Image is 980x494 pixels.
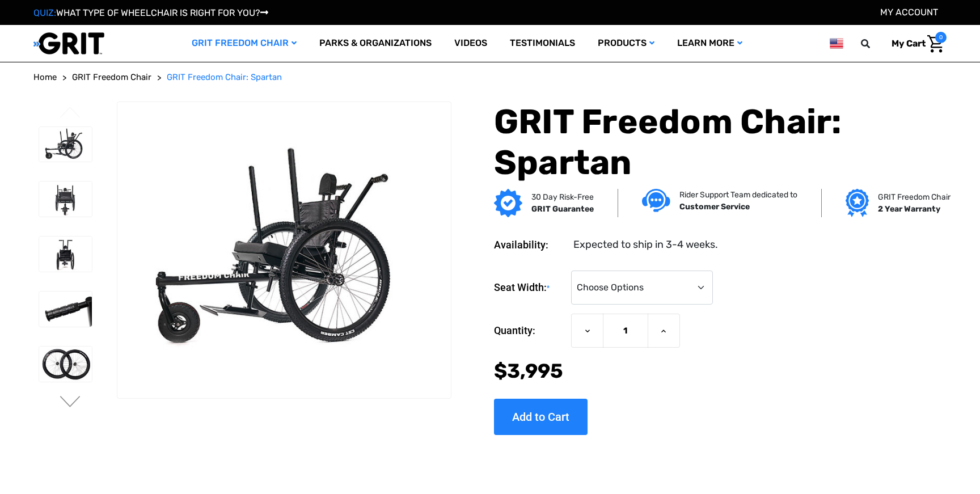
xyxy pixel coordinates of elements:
a: GRIT Freedom Chair [72,71,151,84]
span: My Cart [892,38,926,49]
img: Grit freedom [846,189,869,217]
img: GRIT Freedom Chair: Spartan [39,181,92,217]
a: GRIT Freedom Chair [180,25,308,62]
img: Customer service [642,189,670,212]
img: GRIT Freedom Chair: Spartan [39,237,92,272]
span: QUIZ: [33,7,56,18]
a: Cart with 0 items [883,32,947,56]
p: Rider Support Team dedicated to [679,189,797,201]
img: Cart [927,35,944,53]
span: $3,995 [494,359,563,383]
img: GRIT All-Terrain Wheelchair and Mobility Equipment [33,32,104,55]
a: Account [880,7,938,18]
strong: GRIT Guarantee [531,204,594,214]
strong: 2 Year Warranty [878,204,940,214]
a: QUIZ:WHAT TYPE OF WHEELCHAIR IS RIGHT FOR YOU? [33,7,268,18]
img: us.png [830,36,843,50]
span: Home [33,72,57,82]
a: Products [586,25,666,62]
nav: Breadcrumb [33,71,947,84]
label: Seat Width: [494,271,565,305]
strong: Customer Service [679,202,750,212]
p: GRIT Freedom Chair [878,191,951,203]
a: Testimonials [499,25,586,62]
img: GRIT Freedom Chair: Spartan [39,127,92,162]
a: Learn More [666,25,754,62]
a: GRIT Freedom Chair: Spartan [167,71,282,84]
span: 0 [935,32,947,43]
span: GRIT Freedom Chair: Spartan [167,72,282,82]
span: GRIT Freedom Chair [72,72,151,82]
input: Add to Cart [494,399,588,435]
label: Quantity: [494,314,565,348]
img: GRIT Freedom Chair: Spartan [39,292,92,327]
a: Home [33,71,57,84]
h1: GRIT Freedom Chair: Spartan [494,102,947,183]
img: GRIT Freedom Chair: Spartan [117,139,450,361]
img: GRIT Guarantee [494,189,522,217]
dt: Availability: [494,237,565,252]
a: Videos [443,25,499,62]
button: Go to slide 4 of 4 [58,107,82,120]
dd: Expected to ship in 3-4 weeks. [573,237,718,252]
input: Search [866,32,883,56]
p: 30 Day Risk-Free [531,191,594,203]
a: Parks & Organizations [308,25,443,62]
img: GRIT Freedom Chair: Spartan [39,347,92,382]
button: Go to slide 2 of 4 [58,396,82,409]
